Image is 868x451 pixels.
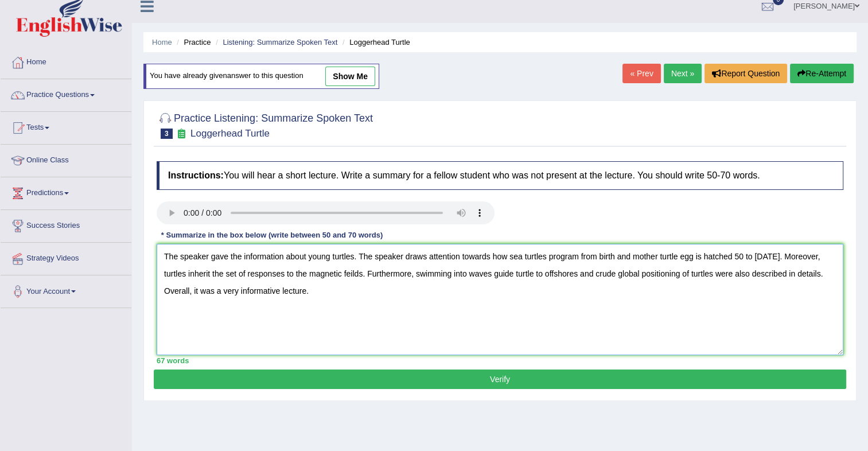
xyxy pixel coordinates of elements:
a: Listening: Summarize Spoken Text [223,38,337,46]
a: Practice Questions [1,79,131,108]
button: Report Question [704,64,787,83]
h4: You will hear a short lecture. Write a summary for a fellow student who was not present at the le... [157,161,843,190]
a: « Prev [622,64,660,83]
li: Loggerhead Turtle [340,37,410,48]
small: Exam occurring question [176,129,188,139]
a: Tests [1,112,131,141]
h2: Practice Listening: Summarize Spoken Text [157,110,373,139]
b: Instructions: [168,170,224,180]
a: Success Stories [1,210,131,239]
a: Home [152,38,172,46]
div: You have already given answer to this question [143,64,379,89]
span: 3 [161,129,173,139]
li: Practice [174,37,211,48]
a: Online Class [1,145,131,173]
a: Next » [664,64,702,83]
small: Loggerhead Turtle [190,128,270,139]
div: * Summarize in the box below (write between 50 and 70 words) [157,230,387,241]
a: Your Account [1,275,131,304]
div: 67 words [157,355,843,366]
a: Strategy Videos [1,243,131,271]
button: Re-Attempt [790,64,854,83]
button: Verify [154,370,846,389]
a: Home [1,46,131,75]
a: Predictions [1,177,131,206]
a: show me [325,67,375,86]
